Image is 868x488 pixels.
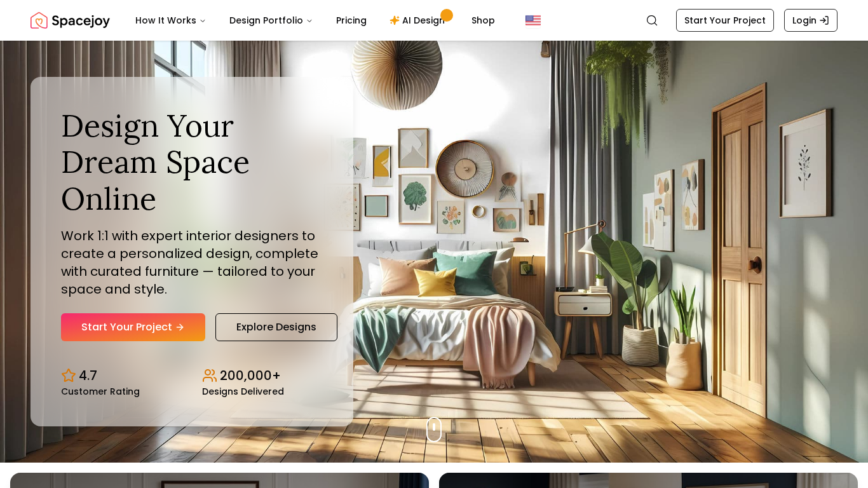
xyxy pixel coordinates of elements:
small: Customer Rating [61,387,140,396]
a: Spacejoy [31,8,110,33]
div: Design stats [61,356,323,396]
img: Spacejoy Logo [31,8,110,33]
a: Shop [461,8,505,33]
a: Start Your Project [61,313,205,341]
p: Work 1:1 with expert interior designers to create a personalized design, complete with curated fu... [61,227,323,298]
p: 200,000+ [220,367,281,384]
nav: Main [125,8,505,33]
button: Design Portfolio [219,8,323,33]
a: AI Design [379,8,459,33]
h1: Design Your Dream Space Online [61,107,323,217]
a: Pricing [326,8,377,33]
img: United States [526,13,541,28]
small: Designs Delivered [202,387,284,396]
p: 4.7 [79,367,97,384]
button: How It Works [125,8,217,33]
a: Explore Designs [215,313,337,341]
a: Login [784,9,837,32]
a: Start Your Project [676,9,774,32]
